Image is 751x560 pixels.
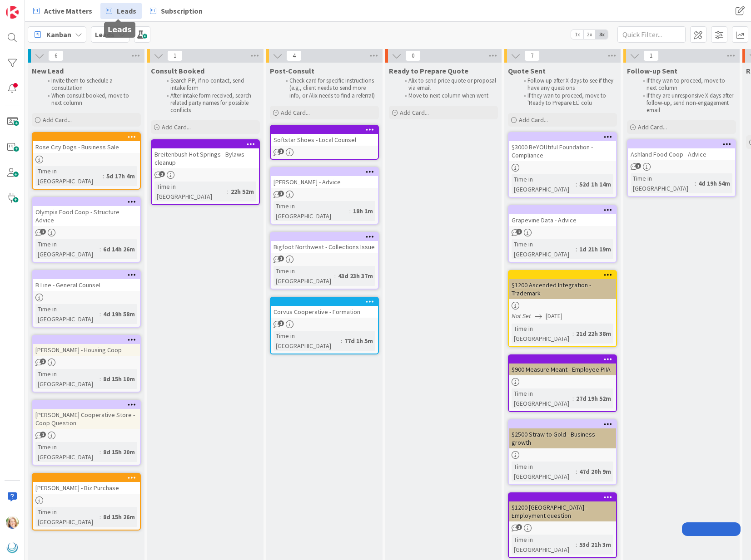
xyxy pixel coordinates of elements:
div: 1d 21h 19m [577,244,613,254]
span: : [99,374,101,384]
span: Add Card... [281,108,310,117]
span: 7 [524,50,540,61]
span: [DATE] [546,311,562,321]
div: 21d 22h 38m [574,329,613,339]
li: Search PP, if no contact, send intake form [162,77,259,92]
span: Add Card... [519,116,548,124]
span: 1 [635,163,641,169]
div: 22h 52m [229,187,256,196]
div: Time in [GEOGRAPHIC_DATA] [35,369,99,389]
div: Time in [GEOGRAPHIC_DATA] [512,174,576,194]
span: 2x [583,30,596,39]
a: Softstar Shoes - Local Counsel [270,125,379,160]
span: 1 [40,432,46,437]
div: 43d 23h 37m [336,271,375,281]
span: Active Matters [44,5,92,16]
span: 1 [643,50,659,61]
div: [PERSON_NAME] - Biz Purchase [33,482,140,494]
span: 6 [48,50,64,61]
span: Post-Consult [270,66,314,75]
div: 8d 15h 26m [101,512,137,522]
span: : [99,447,101,457]
span: 1 [40,229,46,235]
div: B Line - General Counsel [33,271,140,291]
div: $3000 BeYOUtiful Foundation - Compliance [509,141,616,161]
li: Check card for specific instructions (e.g., client needs to send more info, or Alix needs to find... [281,77,378,99]
span: : [99,244,101,254]
div: $3000 BeYOUtiful Foundation - Compliance [509,133,616,161]
input: Quick Filter... [617,26,686,43]
li: Follow up after X days to see if they have any questions [519,77,616,92]
a: Rose City Dogs - Business SaleTime in [GEOGRAPHIC_DATA]:5d 17h 4m [32,132,141,190]
div: Time in [GEOGRAPHIC_DATA] [274,331,341,351]
li: If they wan to proceed, move to next column [638,77,735,92]
div: $1200 [GEOGRAPHIC_DATA] - Employment question [509,493,616,521]
div: Softstar Shoes - Local Counsel [271,126,378,146]
span: 4 [286,50,302,61]
div: Time in [GEOGRAPHIC_DATA] [512,462,576,481]
span: Leads [117,5,136,16]
div: Softstar Shoes - Local Counsel [271,134,378,146]
div: Olympia Food Coop - Structure Advice [33,198,140,226]
span: Kanban [46,29,71,40]
div: Grapevine Data - Advice [509,214,616,226]
span: 1 [278,320,284,326]
span: 1 [278,255,284,261]
a: Active Matters [28,3,98,19]
div: $900 Measure Meant - Employee PIIA [509,364,616,375]
div: 18h 1m [351,206,375,216]
span: Add Card... [162,123,191,131]
div: 47d 20h 9m [577,467,613,476]
span: : [572,393,574,403]
div: 4d 19h 54m [696,178,732,188]
div: $1200 [GEOGRAPHIC_DATA] - Employment question [509,501,616,521]
a: Olympia Food Coop - Structure AdviceTime in [GEOGRAPHIC_DATA]:6d 14h 26m [32,197,141,263]
li: If they are unresponsive X days after follow-up, send non-engagement email [638,92,735,114]
div: Time in [GEOGRAPHIC_DATA] [512,535,576,555]
span: : [576,540,577,550]
span: : [334,271,336,281]
div: Time in [GEOGRAPHIC_DATA] [274,266,334,286]
span: Consult Booked [151,66,204,75]
a: Grapevine Data - AdviceTime in [GEOGRAPHIC_DATA]:1d 21h 19m [508,205,617,263]
span: 1 [167,50,183,61]
a: [PERSON_NAME] - Housing CoopTime in [GEOGRAPHIC_DATA]:8d 15h 10m [32,335,141,393]
img: Visit kanbanzone.com [6,6,19,19]
div: Time in [GEOGRAPHIC_DATA] [35,442,99,462]
span: : [99,309,101,319]
li: When consult booked, move to next column [43,92,139,107]
a: Ashland Food Coop - AdviceTime in [GEOGRAPHIC_DATA]:4d 19h 54m [627,139,736,197]
div: 5d 17h 4m [104,171,137,181]
div: Ashland Food Coop - Advice [628,148,735,160]
a: Breitenbush Hot Springs - Bylaws cleanupTime in [GEOGRAPHIC_DATA]:22h 52m [151,139,260,205]
div: 53d 21h 3m [577,540,613,550]
div: Breitenbush Hot Springs - Bylaws cleanup [152,140,259,168]
span: Follow-up Sent [627,66,677,75]
span: 1 [278,191,284,196]
div: $1200 Ascended Integration - Trademark [509,279,616,299]
div: B Line - General Counsel [33,279,140,291]
a: B Line - General CounselTime in [GEOGRAPHIC_DATA]:4d 19h 58m [32,270,141,328]
div: Time in [GEOGRAPHIC_DATA] [35,239,99,259]
b: Leads [95,30,114,39]
div: $2500 Straw to Gold - Business growth [509,428,616,448]
div: Time in [GEOGRAPHIC_DATA] [512,324,572,344]
a: [PERSON_NAME] Cooperative Store - Coop QuestionTime in [GEOGRAPHIC_DATA]:8d 15h 20m [32,400,141,466]
span: : [576,244,577,254]
div: [PERSON_NAME] - Advice [271,176,378,188]
div: Breitenbush Hot Springs - Bylaws cleanup [152,148,259,168]
i: Not Set [512,312,531,320]
li: Alix to send price quote or proposal via email [400,77,497,92]
div: Grapevine Data - Advice [509,206,616,226]
div: Time in [GEOGRAPHIC_DATA] [154,182,227,201]
span: 2 [516,229,522,235]
li: If they wan to proceed, move to 'Ready to Prepare EL' colu [519,92,616,107]
span: 1x [571,30,583,39]
span: 1 [516,524,522,530]
div: $900 Measure Meant - Employee PIIA [509,355,616,375]
div: Ashland Food Coop - Advice [628,140,735,160]
span: 3x [596,30,608,39]
div: Time in [GEOGRAPHIC_DATA] [35,507,99,527]
div: Corvus Cooperative - Formation [271,298,378,318]
div: 77d 1h 5m [342,336,375,346]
